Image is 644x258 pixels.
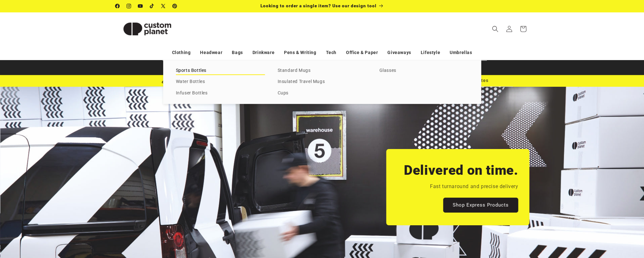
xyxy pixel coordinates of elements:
[260,3,377,8] span: Looking to order a single item? Use our design tool
[450,47,472,58] a: Umbrellas
[278,89,367,98] a: Cups
[176,78,265,86] a: Water Bottles
[379,66,468,75] a: Glasses
[113,12,181,45] a: Custom Planet
[326,47,336,58] a: Tech
[200,47,222,58] a: Headwear
[346,47,378,58] a: Office & Paper
[176,89,265,98] a: Infuser Bottles
[443,198,518,213] a: Shop Express Products
[176,66,265,75] a: Sports Bottles
[387,47,411,58] a: Giveaways
[430,182,518,191] p: Fast turnaround and precise delivery
[115,15,179,43] img: Custom Planet
[538,189,644,258] iframe: Chat Widget
[421,47,440,58] a: Lifestyle
[404,162,518,179] h2: Delivered on time.
[278,78,367,86] a: Insulated Travel Mugs
[253,47,274,58] a: Drinkware
[172,47,191,58] a: Clothing
[488,22,502,36] summary: Search
[284,47,316,58] a: Pens & Writing
[232,47,243,58] a: Bags
[278,66,367,75] a: Standard Mugs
